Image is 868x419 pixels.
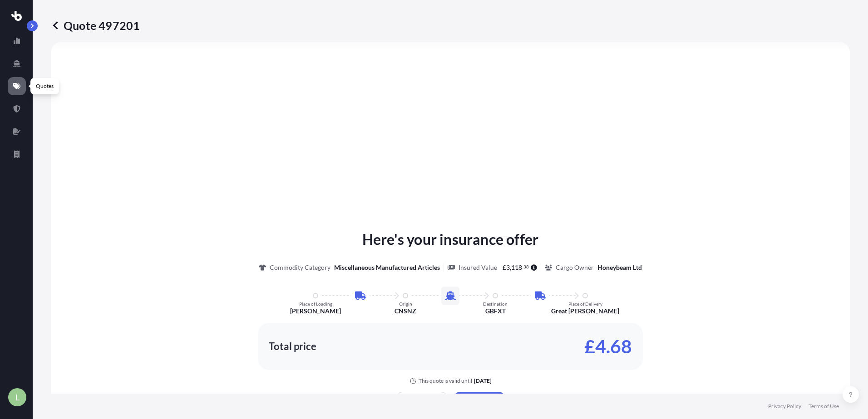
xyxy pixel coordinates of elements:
p: Here's your insurance offer [362,229,538,250]
p: Total price [269,342,316,351]
p: Origin [399,301,412,307]
span: 118 [511,264,522,271]
p: £4.68 [584,339,632,354]
p: Quote 497201 [51,18,140,33]
p: CNSNZ [395,307,416,316]
button: Issue a Policy [453,392,506,406]
p: Place of Loading [299,301,332,307]
p: Honeybeam Ltd [597,263,642,272]
p: Miscellaneous Manufactured Articles [334,263,440,272]
p: Destination [483,301,508,307]
span: 38 [523,265,529,268]
p: Place of Delivery [568,301,602,307]
p: Cargo Owner [556,263,594,272]
span: , [510,264,511,271]
p: Insured Value [459,263,497,272]
div: Quotes [30,78,59,94]
span: £ [503,264,506,271]
a: Privacy Policy [768,403,801,410]
p: GBFXT [485,307,506,316]
span: . [523,265,523,268]
span: 3 [506,264,510,271]
p: [PERSON_NAME] [290,307,341,316]
a: Terms of Use [809,403,839,410]
p: Great [PERSON_NAME] [551,307,619,316]
p: This quote is valid until [419,377,472,385]
p: Commodity Category [270,263,330,272]
button: Update Details [395,392,449,406]
p: [DATE] [474,377,492,385]
span: L [15,393,20,402]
